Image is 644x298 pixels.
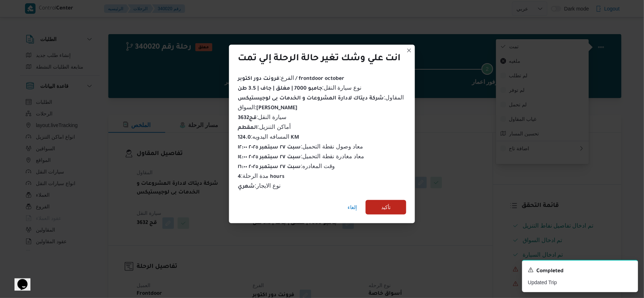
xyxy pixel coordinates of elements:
span: Completed [537,267,564,276]
b: سبت ٢٧ سبتمبر ٢٠٢٥ ١٢:٠٠ [238,145,301,151]
span: المقاول : [238,94,404,101]
b: المقطم [238,125,258,131]
b: 4 hours [238,174,284,180]
b: شهري [238,184,255,190]
span: أماكن التنزيل : [238,124,291,130]
b: 124.0 KM [238,135,299,141]
iframe: chat widget [7,269,30,291]
span: وقت المغادره : [238,163,335,169]
b: شركة ديتاك لادارة المشروعات و الخدمات بى لوجيستيكس [238,96,384,102]
span: معاد وصول نقطة التحميل : [238,143,363,150]
span: نوع سيارة النقل : [238,85,361,91]
b: سبت ٢٧ سبتمبر ٢٠٢٥ ١٤:٠٠ [238,155,301,160]
span: سيارة النقل : [238,114,286,120]
span: المسافه اليدويه : [238,134,299,140]
b: قج3632 [238,115,257,121]
button: Closes this modal window [405,46,414,55]
span: السواق : [238,104,298,110]
div: Notification [528,266,632,276]
span: إلغاء [348,203,357,212]
div: انت علي وشك تغير حالة الرحلة إلي تمت [238,53,400,65]
span: معاد مغادرة نقطة التحميل : [238,153,365,159]
b: جامبو 7000 | مغلق | جاف | 3.5 طن [238,86,322,92]
span: الفرع : [238,75,344,81]
span: نوع الايجار : [238,183,281,189]
p: Updated Trip [528,279,632,286]
b: [PERSON_NAME] [256,106,298,111]
span: مدة الرحلة : [238,173,284,179]
button: إلغاء [345,200,360,215]
b: فرونت دور اكتوبر / frontdoor october [238,76,344,82]
b: سبت ٢٧ سبتمبر ٢٠٢٥ ١٦:٠٠ [238,164,301,170]
span: تأكيد [381,203,391,212]
button: تأكيد [366,200,406,215]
